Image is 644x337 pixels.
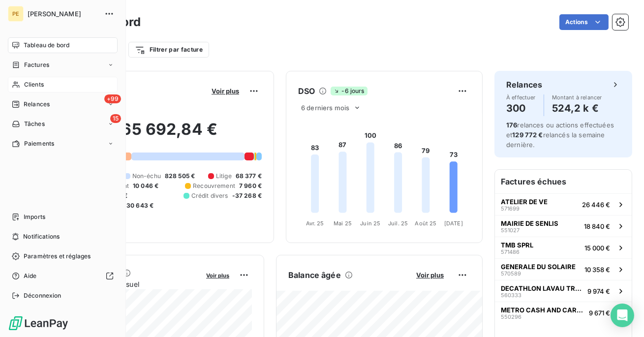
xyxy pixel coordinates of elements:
span: 68 377 € [236,172,262,181]
span: Non-échu [132,172,161,181]
h6: Relances [506,79,542,91]
span: Chiffre d'affaires mensuel [56,279,199,289]
span: Tâches [24,120,45,128]
span: 6 derniers mois [301,104,349,112]
button: ATELIER DE VE57169926 446 € [495,193,632,215]
span: Factures [24,61,49,69]
span: Tableau de bord [24,41,69,50]
span: Imports [24,213,45,221]
span: 551027 [501,227,520,233]
span: Voir plus [212,87,239,95]
tspan: Juin 25 [360,220,380,227]
span: Notifications [23,232,60,241]
span: 176 [506,121,517,129]
button: Voir plus [209,87,242,95]
button: TMB SPRL57148615 000 € [495,237,632,258]
tspan: Août 25 [415,220,436,227]
button: Actions [559,14,609,30]
span: Litige [216,172,232,181]
h2: 1 365 692,84 € [56,120,262,149]
span: Montant à relancer [552,94,602,100]
button: METRO CASH AND CARRY FRANCE5502969 671 € [495,302,632,323]
span: 570589 [501,271,521,276]
span: MAIRIE DE SENLIS [501,219,558,227]
span: Recouvrement [193,182,235,190]
span: Relances [24,100,50,109]
a: Aide [8,268,118,284]
h4: 524,2 k € [552,100,602,116]
span: 9 974 € [587,287,610,295]
span: -30 643 € [123,201,153,210]
span: Voir plus [206,272,229,279]
tspan: Mai 25 [334,220,352,227]
tspan: Avr. 25 [306,220,324,227]
span: Paramètres et réglages [24,252,91,261]
span: 560333 [501,292,521,298]
span: Crédit divers [191,191,228,200]
button: DECATHLON LAVAU TROYES5603339 974 € [495,280,632,302]
span: 550296 [501,314,521,320]
span: À effectuer [506,94,536,100]
span: 9 671 € [589,309,610,317]
button: Voir plus [413,271,447,279]
div: Open Intercom Messenger [611,304,634,327]
span: relances ou actions effectuées et relancés la semaine dernière. [506,121,614,149]
span: Voir plus [416,271,444,279]
span: METRO CASH AND CARRY FRANCE [501,306,585,314]
span: Aide [24,272,37,280]
tspan: Juil. 25 [388,220,408,227]
h4: 300 [506,100,536,116]
span: 10 046 € [133,182,158,190]
button: Filtrer par facture [128,42,209,58]
button: GENERALE DU SOLAIRE57058910 358 € [495,258,632,280]
h6: Balance âgée [288,269,341,281]
span: GENERALE DU SOLAIRE [501,263,576,271]
span: -6 jours [331,87,367,95]
span: TMB SPRL [501,241,533,249]
span: +99 [104,94,121,103]
tspan: [DATE] [444,220,463,227]
span: 571486 [501,249,520,255]
button: MAIRIE DE SENLIS55102718 840 € [495,215,632,237]
span: Paiements [24,139,54,148]
span: 26 446 € [582,201,610,209]
span: 828 505 € [165,172,195,181]
span: 571699 [501,206,520,212]
span: 15 000 € [584,244,610,252]
span: [PERSON_NAME] [28,10,98,18]
button: Voir plus [203,271,232,279]
span: ATELIER DE VE [501,198,548,206]
span: 15 [110,114,121,123]
h6: Factures échues [495,170,632,193]
span: 18 840 € [584,222,610,230]
span: -37 268 € [232,191,262,200]
span: DECATHLON LAVAU TROYES [501,284,583,292]
span: Clients [24,80,44,89]
img: Logo LeanPay [8,315,69,331]
h6: DSO [298,85,315,97]
span: Déconnexion [24,291,61,300]
span: 129 772 € [512,131,543,139]
div: PE [8,6,24,22]
span: 10 358 € [584,266,610,274]
span: 7 960 € [239,182,262,190]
